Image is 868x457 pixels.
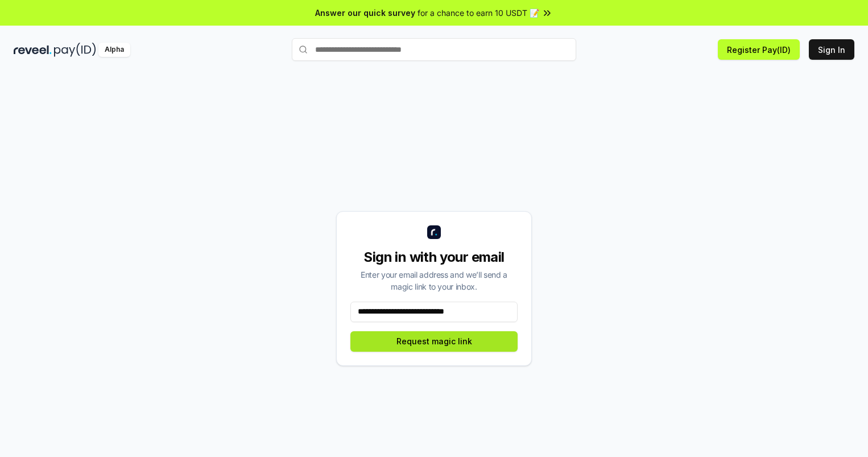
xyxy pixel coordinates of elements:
div: Sign in with your email [350,248,518,266]
button: Request magic link [350,331,518,352]
img: logo_small [427,225,441,239]
div: Alpha [98,43,130,57]
span: Answer our quick survey [315,7,415,19]
span: for a chance to earn 10 USDT 📝 [418,7,539,19]
img: pay_id [54,43,96,57]
div: Enter your email address and we’ll send a magic link to your inbox. [350,269,518,293]
button: Register Pay(ID) [718,39,800,60]
button: Sign In [809,39,854,60]
img: reveel_dark [14,43,52,57]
